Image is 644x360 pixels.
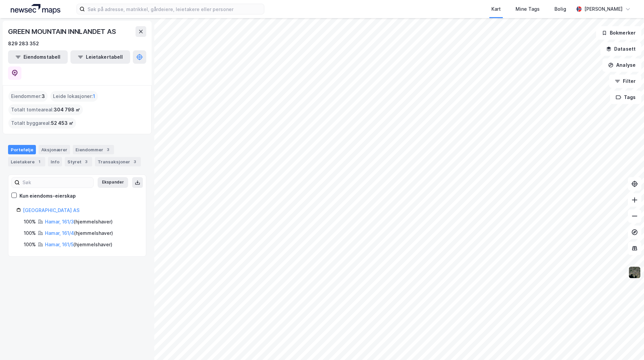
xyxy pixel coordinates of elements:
[23,207,79,213] a: [GEOGRAPHIC_DATA] AS
[45,229,113,237] div: ( hjemmelshaver )
[491,5,501,13] div: Kart
[602,58,641,72] button: Analyse
[98,177,128,188] button: Ekspander
[105,146,111,153] div: 3
[8,50,68,64] button: Eiendomstabell
[628,266,641,279] img: 9k=
[36,158,43,165] div: 1
[131,158,138,165] div: 3
[584,5,623,13] div: [PERSON_NAME]
[70,50,130,64] button: Leietakertabell
[54,106,80,114] span: 304 798 ㎡
[65,157,92,166] div: Styret
[45,218,113,226] div: ( hjemmelshaver )
[19,192,76,200] div: Kun eiendoms-eierskap
[610,91,641,104] button: Tags
[85,4,264,14] input: Søk på adresse, matrikkel, gårdeiere, leietakere eller personer
[93,92,95,100] span: 1
[24,241,36,249] div: 100%
[8,91,48,102] div: Eiendommer :
[610,328,644,360] iframe: Chat Widget
[45,242,73,247] a: Hamar, 161/5
[609,74,641,88] button: Filter
[11,4,60,14] img: logo.a4113a55bc3d86da70a041830d287a7e.svg
[610,328,644,360] div: Kontrollprogram for chat
[73,145,114,154] div: Eiendommer
[600,42,641,56] button: Datasett
[24,218,36,226] div: 100%
[20,177,93,188] input: Søk
[8,26,117,37] div: GREEN MOUNTAIN INNLANDET AS
[51,119,73,127] span: 52 453 ㎡
[8,145,36,154] div: Portefølje
[596,26,641,40] button: Bokmerker
[83,158,90,165] div: 3
[24,229,36,237] div: 100%
[8,104,83,115] div: Totalt tomteareal :
[42,92,45,100] span: 3
[516,5,540,13] div: Mine Tags
[45,219,74,224] a: Hamar, 161/3
[8,157,45,166] div: Leietakere
[48,157,62,166] div: Info
[39,145,70,154] div: Aksjonærer
[50,91,98,102] div: Leide lokasjoner :
[45,241,112,249] div: ( hjemmelshaver )
[554,5,566,13] div: Bolig
[45,230,74,236] a: Hamar, 161/4
[8,118,76,128] div: Totalt byggareal :
[95,157,141,166] div: Transaksjoner
[8,40,39,48] div: 829 283 352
